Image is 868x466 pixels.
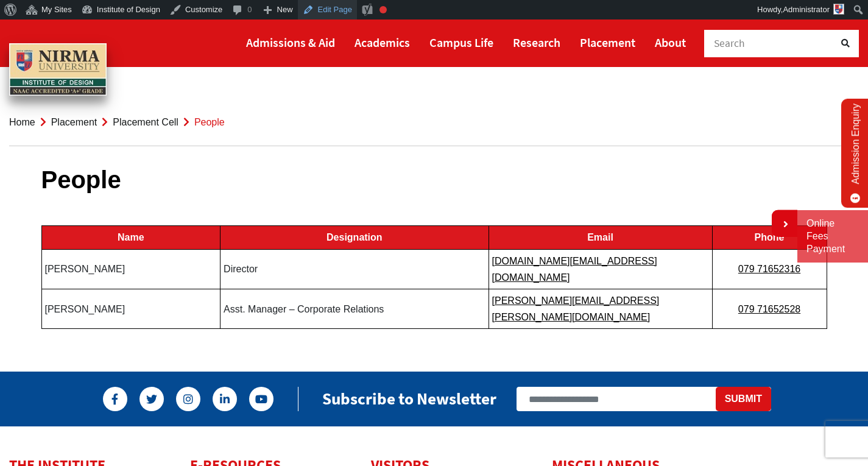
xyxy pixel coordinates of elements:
[322,389,496,409] h2: Subscribe to Newsletter
[221,289,489,328] td: Asst. Manager – Corporate Relations
[580,30,635,55] a: Placement
[513,30,560,55] a: Research
[833,4,844,15] img: android-icon-144x144
[738,264,800,274] a: 079 71652316
[355,30,410,55] a: Academics
[738,304,800,314] a: 079 71652528
[194,117,225,127] span: People
[41,249,221,289] td: [PERSON_NAME]
[587,232,613,242] b: Email
[379,6,387,13] div: Focus keyphrase not set
[118,232,144,242] b: Name
[806,217,859,255] a: Online Fees Payment
[246,30,335,55] a: Admissions & Aid
[9,99,859,146] nav: breadcrumb
[492,256,657,283] a: [DOMAIN_NAME][EMAIL_ADDRESS][DOMAIN_NAME]
[655,30,686,55] a: About
[41,165,827,194] h1: People
[9,43,107,96] img: main_logo
[41,289,221,328] td: [PERSON_NAME]
[492,295,660,322] a: [PERSON_NAME][EMAIL_ADDRESS][PERSON_NAME][DOMAIN_NAME]
[221,249,489,289] td: Director
[9,117,35,127] a: Home
[51,117,97,127] a: Placement
[429,30,493,55] a: Campus Life
[755,232,785,242] b: Phone
[716,387,771,411] button: Submit
[714,37,746,50] span: Search
[113,117,178,127] a: Placement Cell
[326,232,383,242] b: Designation
[783,5,830,14] span: Administrator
